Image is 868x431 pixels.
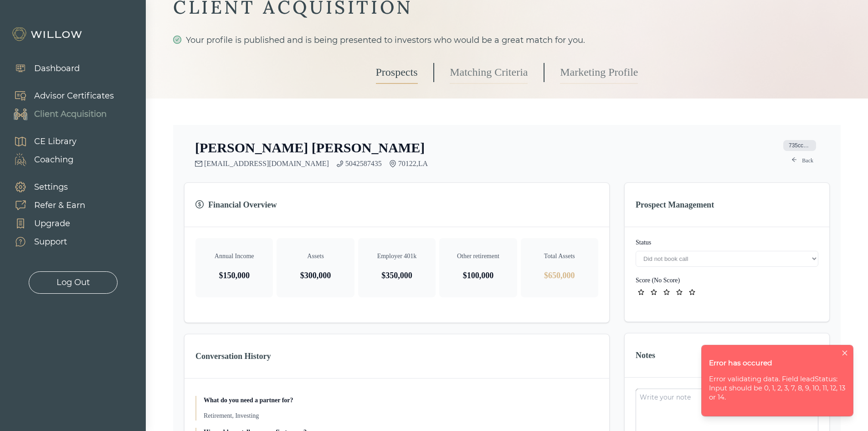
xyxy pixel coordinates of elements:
[528,252,591,261] p: Total Assets
[791,157,798,164] span: arrow-left
[203,252,266,261] p: Annual Income
[336,160,344,167] span: phone
[34,199,85,212] div: Refer & Earn
[636,277,680,284] label: Score ( No Score )
[56,276,90,289] div: Log Out
[284,269,347,282] p: $300,000
[781,140,819,151] button: ID
[34,62,80,75] div: Dashboard
[842,350,847,357] span: close
[636,238,818,247] label: Status
[560,61,638,84] a: Marketing Profile
[389,160,396,167] span: environment
[34,236,67,248] div: Support
[528,269,591,282] p: $650,000
[204,411,598,421] p: Retirement, Investing
[195,350,598,363] h3: Conversation History
[709,358,846,368] h2: Error has occured
[648,287,659,298] button: star
[195,160,202,167] span: mail
[5,214,85,233] a: Upgrade
[376,61,418,84] a: Prospects
[173,34,841,47] div: Your profile is published and is being presented to investors who would be a great match for you.
[447,269,509,282] p: $100,000
[34,90,114,102] div: Advisor Certificates
[636,276,680,285] button: ID
[674,287,685,298] button: star
[5,132,77,151] a: CE Library
[195,200,205,209] span: dollar
[34,108,107,120] div: Client Acquisition
[786,155,819,166] a: arrow-leftBack
[345,160,382,168] a: 5042587435
[204,396,598,405] p: What do you need a partner for?
[5,59,80,78] a: Dashboard
[365,269,428,282] p: $350,000
[661,287,672,298] button: star
[636,349,818,362] h3: Notes
[450,61,528,84] a: Matching Criteria
[195,140,425,156] h2: [PERSON_NAME] [PERSON_NAME]
[5,87,114,105] a: Advisor Certificates
[5,105,114,123] a: Client Acquisition
[840,349,849,358] button: Close
[636,198,818,211] h3: Prospect Management
[34,135,77,148] div: CE Library
[447,252,509,261] p: Other retirement
[284,252,347,261] p: Assets
[34,218,70,230] div: Upgrade
[204,160,329,168] a: [EMAIL_ADDRESS][DOMAIN_NAME]
[5,196,85,214] a: Refer & Earn
[203,269,266,282] p: $150,000
[398,160,428,168] span: 70122 , LA
[365,252,428,261] p: Employer 401k
[5,178,85,196] a: Settings
[11,27,84,42] img: Willow
[687,287,698,298] button: star
[34,181,68,193] div: Settings
[5,151,77,169] a: Coaching
[34,154,73,166] div: Coaching
[783,140,816,151] span: 735cc216-c425-4939-a7db-2e4a26941b71
[173,36,181,44] span: check-circle
[195,198,598,211] h3: Financial Overview
[636,287,647,298] button: star
[709,374,846,402] p: Error validating data. Field leadStatus: Input should be 0, 1, 2, 3, 7, 8, 9, 10, 11, 12, 13 or 14.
